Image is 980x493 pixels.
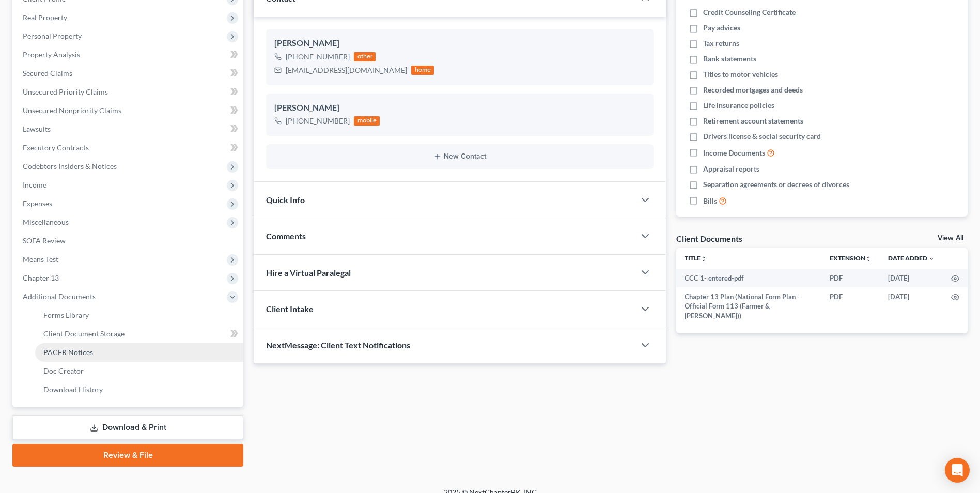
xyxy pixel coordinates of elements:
a: View All [938,235,963,242]
span: Download History [43,385,103,394]
span: Personal Property [23,32,82,40]
span: Comments [266,231,306,241]
td: Chapter 13 Plan (National Form Plan - Official Form 113 (Farmer & [PERSON_NAME])) [676,287,821,325]
span: Chapter 13 [23,273,59,282]
span: Quick Info [266,195,305,205]
span: Additional Documents [23,292,96,301]
a: Date Added expand_more [888,254,935,262]
span: Life insurance policies [703,100,774,111]
td: CCC 1- entered-pdf [676,269,821,287]
span: Tax returns [703,38,739,49]
a: Extensionunfold_more [830,254,872,262]
div: [PERSON_NAME] [274,37,645,50]
td: PDF [821,269,880,287]
span: Retirement account statements [703,116,803,126]
div: other [354,52,376,61]
span: Expenses [23,199,52,208]
div: Client Documents [676,233,742,244]
button: New Contact [274,152,645,161]
a: Review & File [12,444,243,467]
a: SOFA Review [14,232,243,250]
div: Open Intercom Messenger [945,458,970,483]
div: [PERSON_NAME] [274,102,645,114]
span: Means Test [23,255,58,264]
a: Download History [35,380,243,399]
span: Miscellaneous [23,218,69,226]
span: Hire a Virtual Paralegal [266,268,351,278]
span: Unsecured Priority Claims [23,87,108,96]
a: Property Analysis [14,45,243,64]
span: Unsecured Nonpriority Claims [23,106,121,115]
a: Secured Claims [14,64,243,83]
span: Doc Creator [43,366,84,375]
a: Unsecured Nonpriority Claims [14,101,243,120]
span: Appraisal reports [703,164,759,174]
a: Lawsuits [14,120,243,138]
span: Drivers license & social security card [703,131,821,142]
a: Executory Contracts [14,138,243,157]
span: Pay advices [703,23,740,33]
a: Forms Library [35,306,243,325]
span: Bank statements [703,54,756,64]
span: Lawsuits [23,125,51,133]
div: [PHONE_NUMBER] [286,52,350,62]
span: Client Intake [266,304,314,314]
div: mobile [354,116,380,126]
a: Titleunfold_more [685,254,707,262]
span: Recorded mortgages and deeds [703,85,803,95]
a: Client Document Storage [35,325,243,343]
span: Executory Contracts [23,143,89,152]
a: Unsecured Priority Claims [14,83,243,101]
span: NextMessage: Client Text Notifications [266,340,410,350]
span: Forms Library [43,311,89,319]
span: Income Documents [703,148,765,158]
td: [DATE] [880,269,943,287]
span: Real Property [23,13,67,22]
span: Income [23,180,46,189]
i: unfold_more [865,256,872,262]
span: Bills [703,196,717,206]
span: Separation agreements or decrees of divorces [703,179,849,190]
span: SOFA Review [23,236,66,245]
a: Download & Print [12,415,243,440]
span: PACER Notices [43,348,93,357]
span: Titles to motor vehicles [703,69,778,80]
div: [PHONE_NUMBER] [286,116,350,126]
td: [DATE] [880,287,943,325]
span: Codebtors Insiders & Notices [23,162,117,171]
span: Secured Claims [23,69,72,78]
a: Doc Creator [35,362,243,380]
i: unfold_more [701,256,707,262]
span: Credit Counseling Certificate [703,7,796,18]
td: PDF [821,287,880,325]
span: Property Analysis [23,50,80,59]
div: home [411,66,434,75]
a: PACER Notices [35,343,243,362]
span: Client Document Storage [43,329,125,338]
div: [EMAIL_ADDRESS][DOMAIN_NAME] [286,65,407,75]
i: expand_more [928,256,935,262]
